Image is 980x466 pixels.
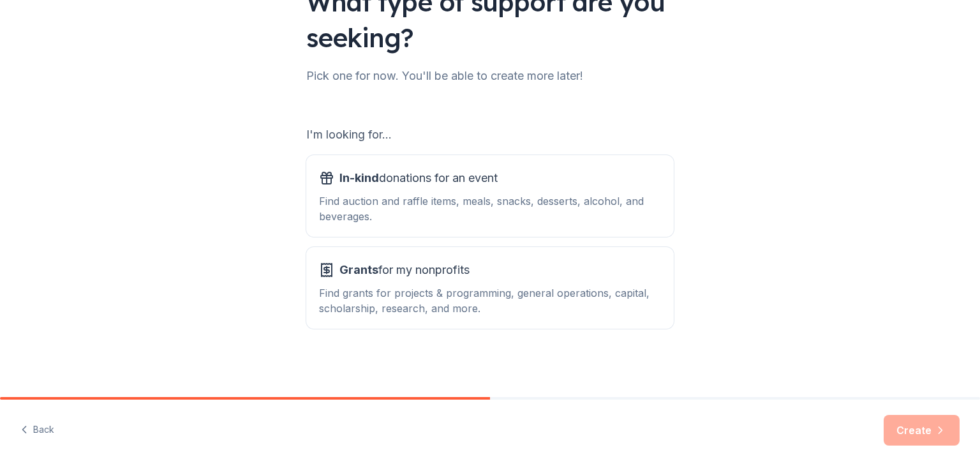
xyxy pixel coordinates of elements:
span: In-kind [339,171,379,184]
span: for my nonprofits [339,260,470,280]
div: Find auction and raffle items, meals, snacks, desserts, alcohol, and beverages. [319,193,661,224]
button: Back [20,417,54,444]
span: donations for an event [339,168,498,188]
button: Grantsfor my nonprofitsFind grants for projects & programming, general operations, capital, schol... [306,247,674,329]
div: Pick one for now. You'll be able to create more later! [306,66,674,86]
span: Grants [339,263,378,276]
div: Find grants for projects & programming, general operations, capital, scholarship, research, and m... [319,285,661,316]
div: I'm looking for... [306,124,674,145]
button: In-kinddonations for an eventFind auction and raffle items, meals, snacks, desserts, alcohol, and... [306,155,674,237]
